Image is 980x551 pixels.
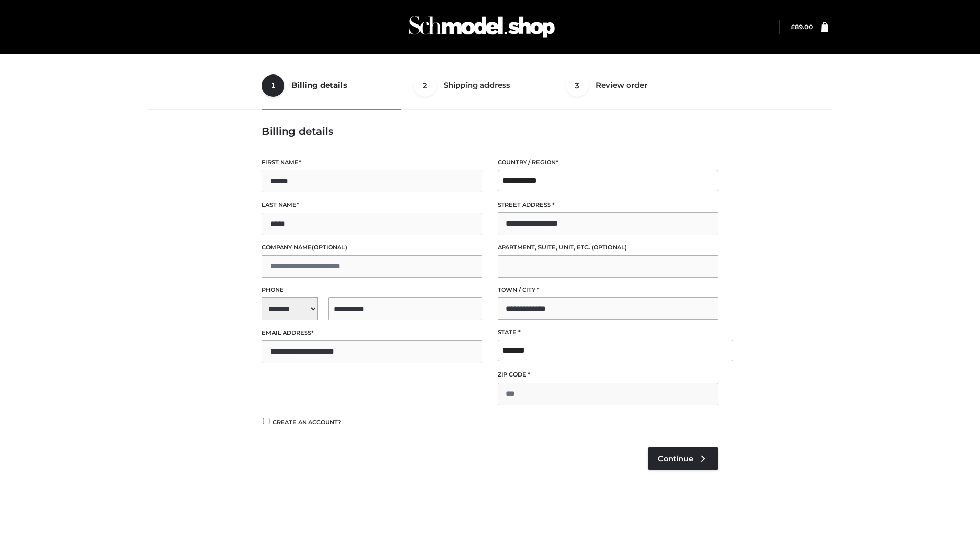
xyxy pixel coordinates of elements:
bdi: 89.00 [791,23,813,31]
a: Continue [648,447,718,470]
a: £89.00 [791,23,813,31]
label: Last name [262,200,482,210]
label: Phone [262,285,482,295]
img: Schmodel Admin 964 [405,7,558,47]
label: Country / Region [498,158,718,167]
span: Create an account? [273,419,341,426]
label: Apartment, suite, unit, etc. [498,243,718,253]
label: Town / City [498,285,718,295]
label: Street address [498,200,718,210]
label: State [498,328,718,337]
h3: Billing details [262,125,718,137]
label: Email address [262,328,482,338]
input: Create an account? [262,418,271,424]
span: £ [791,23,795,31]
span: (optional) [312,244,347,251]
span: Continue [658,454,693,463]
label: First name [262,158,482,167]
label: ZIP Code [498,370,718,380]
label: Company name [262,243,482,253]
span: (optional) [592,244,627,251]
